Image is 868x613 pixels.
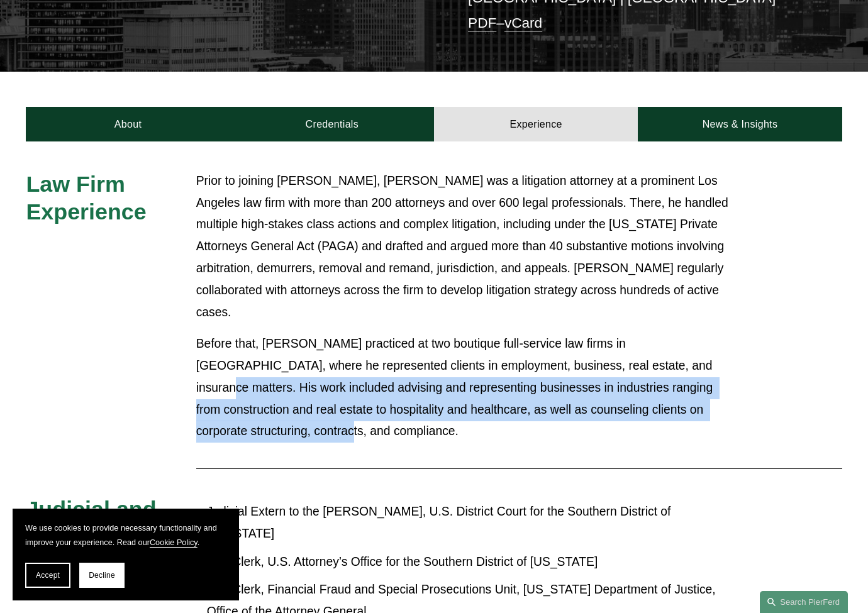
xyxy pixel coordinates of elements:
a: Search this site [760,591,848,613]
a: News & Insights [638,107,842,142]
section: Cookie banner [13,509,239,600]
a: Credentials [230,107,434,142]
a: vCard [504,15,542,31]
a: Experience [434,107,638,142]
p: Judicial Extern to the [PERSON_NAME], U.S. District Court for the Southern District of [US_STATE] [207,501,740,545]
p: Before that, [PERSON_NAME] practiced at two boutique full-service law firms in [GEOGRAPHIC_DATA],... [196,333,740,443]
a: About [26,107,230,142]
a: Cookie Policy [150,538,198,547]
span: Law Firm Experience [26,172,146,224]
button: Accept [25,563,70,588]
p: We use cookies to provide necessary functionality and improve your experience. Read our . [25,521,226,550]
p: Prior to joining [PERSON_NAME], [PERSON_NAME] was a litigation attorney at a prominent Los Angele... [196,170,740,323]
span: Judicial and Government Experience [26,497,165,578]
span: Accept [36,571,60,580]
a: PDF [468,15,496,31]
button: Decline [79,563,125,588]
p: Law Clerk, U.S. Attorney’s Office for the Southern District of [US_STATE] [207,551,740,573]
span: Decline [89,571,115,580]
